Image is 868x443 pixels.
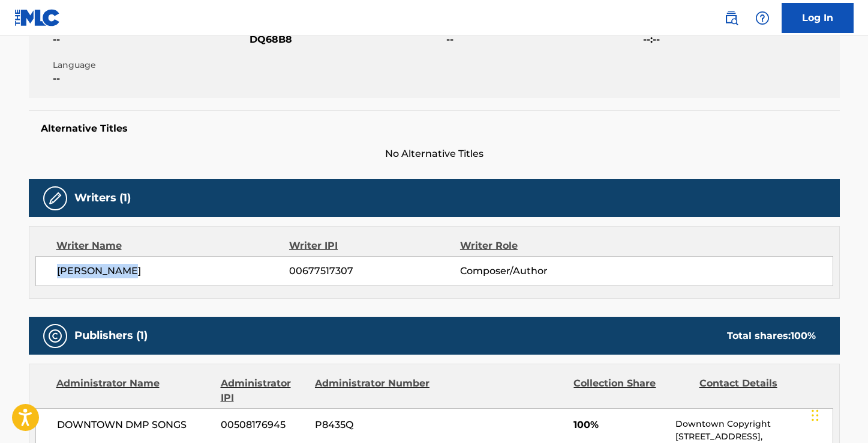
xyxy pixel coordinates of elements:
span: [PERSON_NAME] [57,264,290,278]
a: Log In [782,3,854,33]
img: Publishers [48,329,62,343]
span: Composer/Author [460,264,615,278]
span: P8435Q [315,418,431,432]
div: Help [750,6,774,30]
div: Administrator IPI [221,376,306,405]
span: 00508176945 [221,418,306,432]
span: 100% [573,418,666,432]
p: [STREET_ADDRESS], [675,430,832,443]
div: Total shares: [727,329,816,343]
span: DQ68B8 [250,32,443,47]
iframe: Chat Widget [808,385,868,443]
span: No Alternative Titles [29,147,840,161]
span: 100 % [791,330,816,341]
img: help [755,11,770,25]
span: Language [53,59,247,72]
p: Downtown Copyright [675,418,832,430]
div: Writer IPI [289,239,460,253]
img: MLC Logo [14,9,61,26]
h5: Writers (1) [74,191,131,205]
img: search [724,11,738,25]
h5: Alternative Titles [41,123,828,135]
span: -- [53,32,247,47]
span: -- [446,32,640,47]
span: -- [53,72,247,86]
img: Writers [48,191,62,206]
span: DOWNTOWN DMP SONGS [57,418,212,432]
a: Public Search [719,6,743,30]
div: Drag [812,397,819,433]
h5: Publishers (1) [74,329,148,343]
div: Administrator Number [315,376,431,405]
div: Writer Role [460,239,615,253]
div: Writer Name [56,239,290,253]
div: Contact Details [699,376,816,405]
div: Administrator Name [56,376,212,405]
span: --:-- [643,32,837,47]
div: Collection Share [573,376,690,405]
span: 00677517307 [289,264,459,278]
